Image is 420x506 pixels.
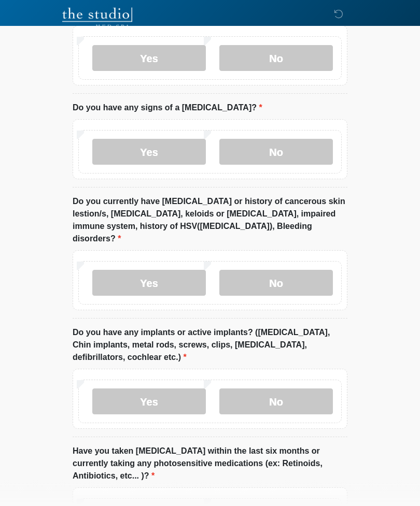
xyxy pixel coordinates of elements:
label: No [219,270,333,296]
label: No [219,389,333,415]
label: Have you taken [MEDICAL_DATA] within the last six months or currently taking any photosensitive m... [73,445,347,483]
label: Yes [92,270,206,296]
img: The Studio Med Spa Logo [62,8,132,28]
label: Yes [92,139,206,165]
label: Do you currently have [MEDICAL_DATA] or history of cancerous skin lestion/s, [MEDICAL_DATA], kelo... [73,196,347,245]
label: Yes [92,46,206,71]
label: Yes [92,389,206,415]
label: No [219,46,333,71]
label: Do you have any signs of a [MEDICAL_DATA]? [73,102,262,114]
label: No [219,139,333,165]
label: Do you have any implants or active implants? ([MEDICAL_DATA], Chin implants, metal rods, screws, ... [73,327,347,364]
